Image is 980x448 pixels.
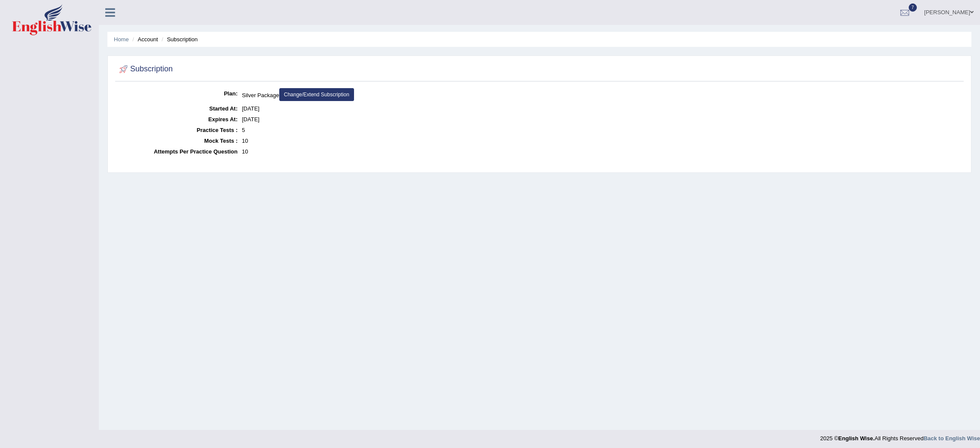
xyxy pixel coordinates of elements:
a: Back to English Wise [924,435,980,442]
strong: English Wise. [838,435,874,442]
dt: Attempts Per Practice Question [117,146,238,157]
dd: 10 [242,135,962,146]
dd: Silver Package [242,88,962,103]
dd: [DATE] [242,103,962,114]
div: 2025 © All Rights Reserved [820,430,980,442]
dd: 5 [242,125,962,135]
a: Home [114,36,129,43]
span: 7 [909,3,917,12]
li: Account [130,35,158,43]
dt: Started At: [117,103,238,114]
h2: Subscription [117,63,173,76]
li: Subscription [159,35,198,43]
dd: 10 [242,146,962,157]
dd: [DATE] [242,114,962,125]
dt: Practice Tests : [117,125,238,135]
dt: Expires At: [117,114,238,125]
a: Change/Extend Subscription [279,88,354,101]
dt: Plan: [117,88,238,99]
dt: Mock Tests : [117,135,238,146]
